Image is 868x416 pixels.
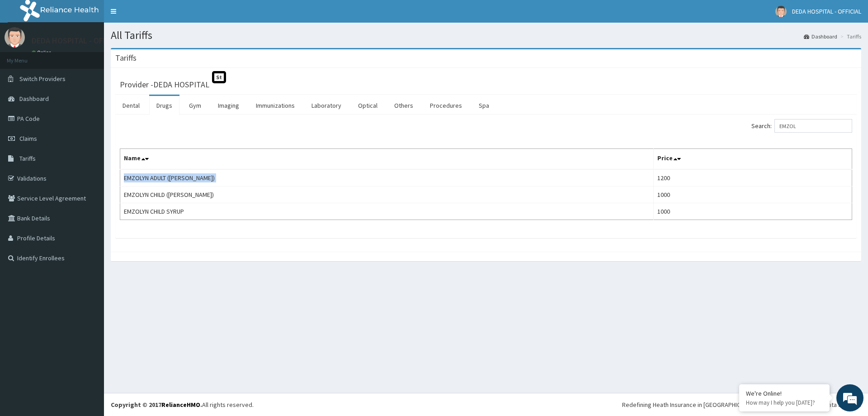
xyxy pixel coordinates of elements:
[32,37,125,45] p: DEDA HOSPITAL - OFFICIAL
[161,401,200,409] a: RelianceHMO
[120,149,654,170] th: Name
[19,95,49,103] span: Dashboard
[212,71,226,83] span: St
[304,96,349,115] a: Laboratory
[746,389,823,397] div: We're Online!
[774,119,852,133] input: Search:
[120,169,654,186] td: EMZOLYN ADULT ([PERSON_NAME])
[654,203,852,220] td: 1000
[52,114,125,206] span: We're online!
[746,399,823,406] p: How may I help you today?
[19,154,36,163] span: Tariffs
[211,96,246,115] a: Imaging
[423,96,469,115] a: Procedures
[120,203,654,220] td: EMZOLYN CHILD SYRUP
[115,54,137,62] h3: Tariffs
[351,96,385,115] a: Optical
[5,27,25,48] img: User Image
[387,96,420,115] a: Others
[472,96,496,115] a: Spa
[120,186,654,203] td: EMZOLYN CHILD ([PERSON_NAME])
[792,7,861,15] span: DEDA HOSPITAL - OFFICIAL
[120,81,209,89] h3: Provider - DEDA HOSPITAL
[804,33,837,40] a: Dashboard
[115,96,147,115] a: Dental
[654,186,852,203] td: 1000
[111,29,861,41] h1: All Tariffs
[775,6,787,17] img: User Image
[838,33,861,40] li: Tariffs
[622,400,861,409] div: Redefining Heath Insurance in [GEOGRAPHIC_DATA] using Telemedicine and Data Science!
[111,401,202,409] strong: Copyright © 2017 .
[751,119,852,133] label: Search:
[19,75,66,83] span: Switch Providers
[654,169,852,186] td: 1200
[17,45,37,68] img: d_794563401_company_1708531726252_794563401
[249,96,302,115] a: Immunizations
[182,96,208,115] a: Gym
[104,393,868,416] footer: All rights reserved.
[654,149,852,170] th: Price
[5,247,172,279] textarea: Type your message and hit 'Enter'
[149,96,179,115] a: Drugs
[47,51,152,62] div: Chat with us now
[148,5,170,26] div: Minimize live chat window
[19,134,37,143] span: Claims
[32,49,53,56] a: Online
